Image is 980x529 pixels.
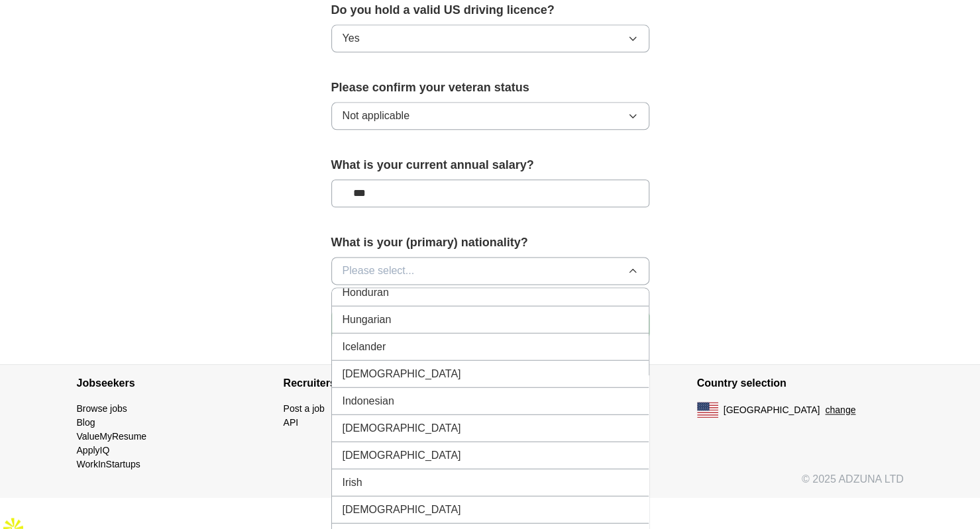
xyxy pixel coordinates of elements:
[284,417,299,428] a: API
[331,102,649,130] button: Not applicable
[331,79,649,97] label: Please confirm your veteran status
[697,402,718,418] img: US flag
[343,284,389,300] span: Honduran
[284,403,325,414] a: Post a job
[825,403,855,417] button: change
[343,474,362,490] span: Irish
[343,30,360,46] span: Yes
[331,234,649,252] label: What is your (primary) nationality?
[331,24,649,52] button: Yes
[66,471,914,498] div: © 2025 ADZUNA LTD
[343,108,409,124] span: Not applicable
[331,257,649,285] button: Please select...
[343,393,394,409] span: Indonesian
[77,431,147,442] a: ValueMyResume
[331,1,649,19] label: Do you hold a valid US driving licence?
[77,445,110,456] a: ApplyIQ
[77,459,140,469] a: WorkInStartups
[343,365,461,381] span: [DEMOGRAPHIC_DATA]
[724,403,820,417] span: [GEOGRAPHIC_DATA]
[343,263,415,279] span: Please select...
[343,420,461,436] span: [DEMOGRAPHIC_DATA]
[343,338,386,354] span: Icelander
[343,311,392,327] span: Hungarian
[77,417,95,428] a: Blog
[77,403,127,414] a: Browse jobs
[343,447,461,463] span: [DEMOGRAPHIC_DATA]
[331,156,649,174] label: What is your current annual salary?
[697,365,904,402] h4: Country selection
